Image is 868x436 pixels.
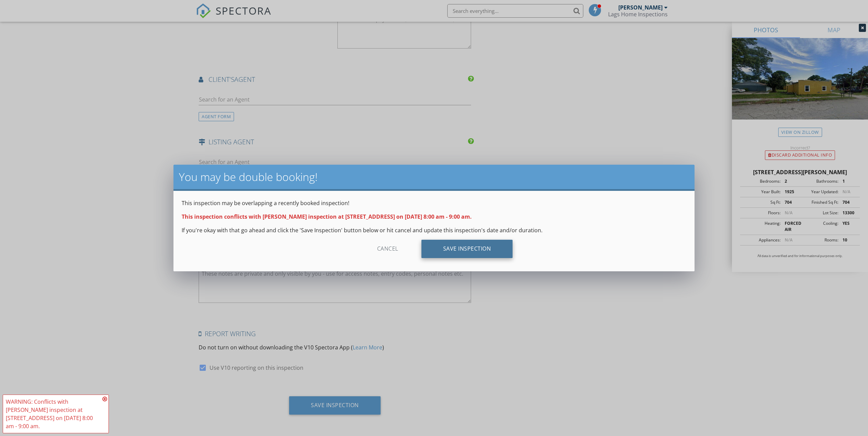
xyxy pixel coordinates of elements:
[182,199,686,207] p: This inspection may be overlapping a recently booked inspection!
[182,213,472,220] strong: This inspection conflicts with [PERSON_NAME] inspection at [STREET_ADDRESS] on [DATE] 8:00 am - 9...
[355,240,420,258] div: Cancel
[179,170,689,184] h2: You may be double booking!
[421,240,513,258] div: Save Inspection
[182,226,686,234] p: If you're okay with that go ahead and click the 'Save Inspection' button below or hit cancel and ...
[6,398,100,430] div: WARNING: Conflicts with [PERSON_NAME] inspection at [STREET_ADDRESS] on [DATE] 8:00 am - 9:00 am.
